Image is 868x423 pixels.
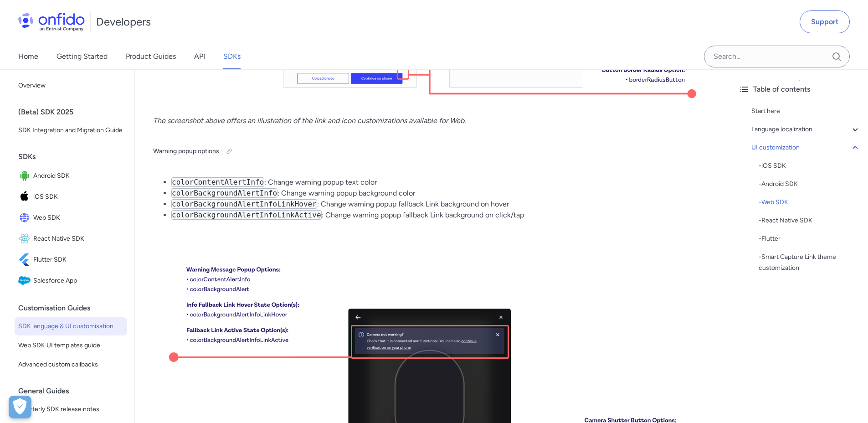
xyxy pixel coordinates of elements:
img: Onfido Logo [18,13,85,31]
div: Customisation Guides [18,299,131,317]
div: SDKs [18,148,131,166]
a: -React Native SDK [759,215,861,226]
img: IconAndroid SDK [18,170,33,182]
a: IconAndroid SDKAndroid SDK [15,166,127,186]
a: IconSalesforce AppSalesforce App [15,271,127,291]
span: Flutter SDK [33,253,123,266]
a: UI customization [751,142,861,153]
a: SDKs [223,44,241,69]
a: Language localization [751,124,861,135]
span: React Native SDK [33,232,123,245]
span: iOS SDK [33,191,123,203]
a: Advanced custom callbacks [15,356,127,374]
div: - Web SDK [759,197,861,208]
h1: Developers [96,15,151,29]
span: SDK language & UI customisation [18,321,123,332]
a: SDK language & UI customisation [15,317,127,335]
div: Table of contents [739,84,861,95]
div: (Beta) SDK 2025 [18,103,131,121]
a: IconFlutter SDKFlutter SDK [15,250,127,270]
span: Advanced custom callbacks [18,359,123,370]
span: Web SDK [33,211,123,224]
div: - iOS SDK [759,160,861,171]
span: Android SDK [33,170,123,182]
a: SDK Integration and Migration Guide [15,121,127,139]
a: IconiOS SDKiOS SDK [15,187,127,207]
a: API [194,44,205,69]
a: Product Guides [126,44,176,69]
code: colorBackgroundAlertInfoLinkHover [171,199,317,209]
span: Web SDK UI templates guide [18,340,123,351]
li: : Change warning popup background color [171,188,713,199]
span: Overview [18,80,123,91]
a: Getting Started [56,44,108,69]
span: SDK Integration and Migration Guide [18,125,123,136]
a: -Flutter [759,233,861,244]
img: IconFlutter SDK [18,253,33,266]
div: - React Native SDK [759,215,861,226]
li: : Change warning popup fallback Link background on click/tap [171,210,713,221]
a: -iOS SDK [759,160,861,171]
em: The screenshot above offers an illustration of the link and icon customizations available for Web. [153,116,466,125]
li: : Change warning popup text color [171,177,713,188]
img: IconReact Native SDK [18,232,33,245]
a: Overview [15,77,127,95]
a: -Android SDK [759,179,861,190]
a: -Web SDK [759,197,861,208]
span: Salesforce App [33,274,123,287]
a: Quarterly SDK release notes [15,400,127,418]
li: : Change warning popup fallback Link background on hover [171,199,713,210]
div: General Guides [18,382,131,400]
code: colorBackgroundAlertInfoLinkActive [171,210,322,220]
a: -Smart Capture Link theme customization [759,252,861,273]
div: - Smart Capture Link theme customization [759,252,861,273]
div: - Flutter [759,233,861,244]
span: Quarterly SDK release notes [18,404,123,415]
a: Web SDK UI templates guide [15,336,127,355]
h5: Warning popup options [153,144,713,159]
a: IconReact Native SDKReact Native SDK [15,229,127,249]
button: Open Preferences [9,396,31,418]
div: - Android SDK [759,179,861,190]
code: colorBackgroundAlertInfo [171,188,277,198]
img: IconWeb SDK [18,211,33,224]
a: IconWeb SDKWeb SDK [15,208,127,228]
input: Onfido search input field [704,46,850,67]
img: IconSalesforce App [18,274,33,287]
img: IconiOS SDK [18,191,33,203]
div: Cookie Preferences [9,396,31,418]
a: Home [18,44,38,69]
code: colorContentAlertInfo [171,177,264,187]
a: Support [800,10,850,33]
a: Start here [751,106,861,117]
